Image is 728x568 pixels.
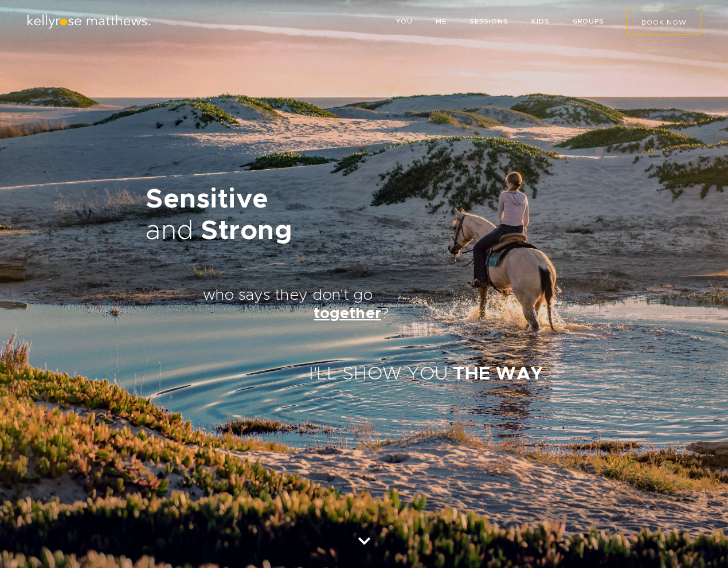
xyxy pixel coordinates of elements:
span: THE WAY [453,365,543,383]
span: who says they don't go [203,288,373,303]
span: BOOK NOW [641,19,687,26]
iframe: Toggle Customer Support [671,511,705,545]
a: KIDS [531,18,550,25]
a: ME [436,18,447,25]
span: and [146,218,194,245]
span: . [543,365,547,383]
span: Sensitive [146,186,269,213]
span: I'LL SHOW YOU [309,365,448,383]
span: ? [381,306,389,322]
a: YOU [396,18,413,25]
img: Kellyrose Matthews logo [26,14,152,30]
a: Kellyrose Matthews logo [26,21,152,32]
u: together [314,306,381,322]
a: BOOK NOW [627,9,701,35]
span: Strong [201,218,292,245]
a: SESSIONS [469,18,508,25]
a: GROUPS [573,18,604,25]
